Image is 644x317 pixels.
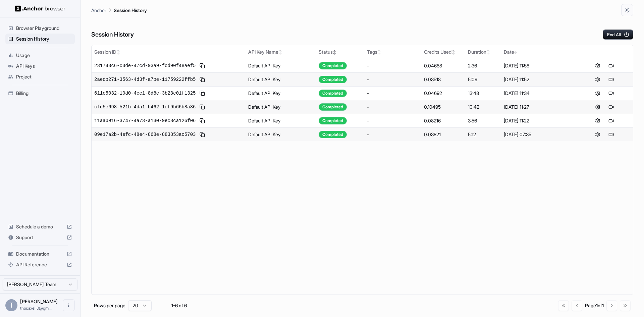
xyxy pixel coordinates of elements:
[91,7,106,14] p: Anchor
[248,49,313,55] div: API Key Name
[377,50,381,55] span: ↕
[16,25,72,32] span: Browser Playground
[468,90,498,97] div: 13:48
[468,104,498,110] div: 10:42
[162,302,196,309] div: 1-6 of 6
[367,117,419,124] div: -
[16,73,72,80] span: Project
[333,50,336,55] span: ↕
[16,63,72,69] span: API Keys
[5,88,75,99] div: Billing
[424,90,463,97] div: 0.04692
[5,299,17,311] div: T
[468,76,498,83] div: 5:09
[94,49,243,55] div: Session ID
[504,62,573,69] div: [DATE] 11:58
[319,62,347,69] div: Completed
[5,71,75,82] div: Project
[319,76,347,83] div: Completed
[16,234,64,241] span: Support
[278,50,282,55] span: ↕
[246,86,316,100] td: Default API Key
[94,131,196,138] span: 09e17a2b-4efc-48e4-868e-883853ac5703
[504,117,573,124] div: [DATE] 11:22
[424,117,463,124] div: 0.08216
[424,104,463,110] div: 0.10495
[5,23,75,34] div: Browser Playground
[319,90,347,97] div: Completed
[468,117,498,124] div: 3:56
[468,62,498,69] div: 2:36
[94,117,196,124] span: 11aab916-3747-4a73-a130-9ec8ca126f06
[504,76,573,83] div: [DATE] 11:52
[20,299,58,304] span: Thor Axell
[246,59,316,72] td: Default API Key
[94,302,125,309] p: Rows per page
[424,76,463,83] div: 0.03518
[424,131,463,138] div: 0.03821
[5,232,75,243] div: Support
[5,249,75,259] div: Documentation
[246,72,316,86] td: Default API Key
[114,7,147,14] p: Session History
[367,104,419,110] div: -
[94,104,196,110] span: cfc5e698-521b-4da1-b462-1cf9b66b8a36
[585,302,604,309] div: Page 1 of 1
[504,131,573,138] div: [DATE] 07:35
[15,5,65,12] img: Anchor Logo
[16,261,64,268] span: API Reference
[319,49,362,55] div: Status
[5,61,75,71] div: API Keys
[94,90,196,97] span: 611e5032-10d0-4ec1-8d8c-3b23c01f1325
[20,306,52,311] span: thor.axell0@gmail.com
[504,49,573,55] div: Date
[116,50,120,55] span: ↕
[319,117,347,124] div: Completed
[5,221,75,232] div: Schedule a demo
[504,104,573,110] div: [DATE] 11:27
[5,50,75,61] div: Usage
[367,62,419,69] div: -
[246,100,316,114] td: Default API Key
[468,49,498,55] div: Duration
[91,30,134,40] h6: Session History
[246,114,316,127] td: Default API Key
[5,259,75,270] div: API Reference
[5,34,75,44] div: Session History
[16,52,72,59] span: Usage
[367,76,419,83] div: -
[319,131,347,138] div: Completed
[91,6,147,14] nav: breadcrumb
[486,50,490,55] span: ↕
[16,90,72,97] span: Billing
[424,49,463,55] div: Credits Used
[367,90,419,97] div: -
[468,131,498,138] div: 5:12
[367,49,419,55] div: Tags
[451,50,455,55] span: ↕
[16,251,64,257] span: Documentation
[94,76,196,83] span: 2aedb271-3563-4d3f-a7be-11759222ffb5
[246,127,316,141] td: Default API Key
[63,299,75,311] button: Open menu
[367,131,419,138] div: -
[16,223,64,230] span: Schedule a demo
[319,103,347,111] div: Completed
[424,62,463,69] div: 0.04688
[514,50,518,55] span: ↓
[94,62,196,69] span: 231743c6-c3de-47cd-93a9-fcd90f48aef5
[16,36,72,42] span: Session History
[504,90,573,97] div: [DATE] 11:34
[603,30,633,40] button: End All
